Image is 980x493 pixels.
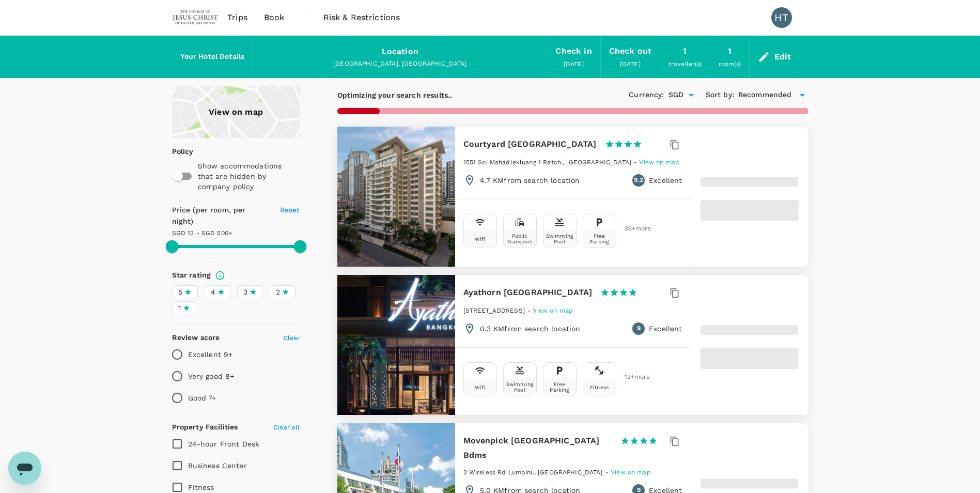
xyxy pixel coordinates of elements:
[609,44,651,58] div: Check out
[611,468,651,476] a: View on map
[480,175,580,186] p: 4.7 KM from search location
[620,60,641,68] span: [DATE]
[172,332,220,344] h6: Review score
[188,349,233,360] p: Excellent 9+
[188,440,260,448] span: 24-hour Front Desk
[637,323,641,334] span: 9
[683,44,687,58] div: 1
[555,44,592,58] div: Check in
[533,307,573,314] span: View on map
[706,89,734,101] h6: Sort by :
[284,334,300,342] span: Clear
[546,233,574,244] div: Swimming Pool
[211,287,215,298] span: 4
[243,287,247,298] span: 3
[590,384,609,390] div: Fitness
[719,60,741,68] span: room(s)
[273,424,300,431] span: Clear all
[180,51,245,63] h6: Your Hotel Details
[198,161,299,192] p: Show accommodations that are hidden by company policy
[634,159,639,166] span: -
[172,205,268,227] h6: Price (per room, per night)
[323,11,400,24] span: Risk & Restrictions
[172,270,211,281] h6: Star rating
[625,374,640,380] span: 13 + more
[280,206,300,214] span: Reset
[480,323,581,334] p: 0.3 KM from search location
[605,469,611,476] span: -
[546,381,574,393] div: Free Parking
[172,229,232,237] span: SGD 13 - SGD 500+
[463,469,603,476] span: 2 Wireless Rd Lumpini., [GEOGRAPHIC_DATA]
[337,90,453,100] p: Optimizing your search results..
[639,159,679,166] span: View on map
[506,381,534,393] div: Swimming Pool
[639,158,679,166] a: View on map
[649,323,682,334] p: Excellent
[188,461,247,470] span: Business Center
[215,270,225,281] svg: Star ratings are awarded to properties to represent the quality of services, facilities, and amen...
[178,303,181,314] span: 1
[261,59,538,69] div: [GEOGRAPHIC_DATA], [GEOGRAPHIC_DATA]
[463,159,632,166] span: 1551 Soi Mahadlekluang 1 Ratch., [GEOGRAPHIC_DATA]
[625,225,640,232] span: 36 + more
[684,88,698,102] button: Open
[172,422,238,433] h6: Property Facilities
[264,11,285,24] span: Book
[668,60,702,68] span: traveller(s)
[172,6,220,29] img: The Malaysian Church of Jesus Christ of Latter-day Saints
[8,452,41,485] iframe: Button to launch messaging window
[463,137,597,151] h6: Courtyard [GEOGRAPHIC_DATA]
[382,44,418,59] div: Location
[585,233,614,244] div: Free Parking
[178,287,182,298] span: 5
[276,287,280,298] span: 2
[188,371,235,381] p: Very good 8+
[506,233,534,244] div: Public Transport
[227,11,247,24] span: Trips
[527,307,533,314] span: -
[738,89,792,101] span: Recommended
[172,86,300,138] a: View on map
[463,285,593,300] h6: Ayathorn [GEOGRAPHIC_DATA]
[188,393,216,403] p: Good 7+
[533,306,573,314] a: View on map
[774,50,791,64] div: Edit
[634,175,643,186] span: 9.2
[564,60,584,68] span: [DATE]
[463,434,612,463] h6: Movenpick [GEOGRAPHIC_DATA] Bdms
[728,44,732,58] div: 1
[649,175,682,186] p: Excellent
[771,7,792,28] div: HT
[172,146,179,157] p: Policy
[475,384,486,390] div: Wifi
[611,469,651,476] span: View on map
[463,307,525,314] span: [STREET_ADDRESS]
[629,89,664,101] h6: Currency :
[188,483,214,491] span: Fitness
[475,236,486,242] div: Wifi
